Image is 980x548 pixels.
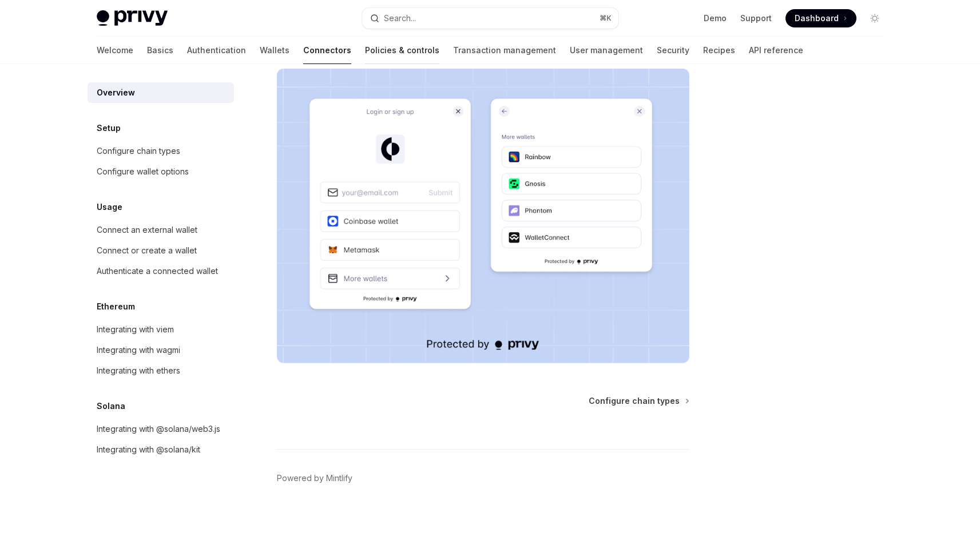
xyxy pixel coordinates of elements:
[97,121,121,135] h5: Setup
[97,10,168,26] img: light logo
[88,220,234,240] a: Connect an external wallet
[277,472,352,484] a: Powered by Mintlify
[97,443,200,456] div: Integrating with @solana/kit
[187,37,246,64] a: Authentication
[657,37,689,64] a: Security
[795,13,839,24] span: Dashboard
[88,419,234,439] a: Integrating with @solana/web3.js
[260,37,289,64] a: Wallets
[589,395,680,407] span: Configure chain types
[88,340,234,360] a: Integrating with wagmi
[365,37,439,64] a: Policies & controls
[703,37,735,64] a: Recipes
[749,37,803,64] a: API reference
[384,11,416,25] div: Search...
[277,69,689,363] img: Connectors3
[97,144,180,158] div: Configure chain types
[97,165,189,178] div: Configure wallet options
[88,319,234,340] a: Integrating with viem
[704,13,727,24] a: Demo
[600,14,612,23] span: ⌘ K
[362,8,618,29] button: Search...⌘K
[88,82,234,103] a: Overview
[97,343,180,357] div: Integrating with wagmi
[97,364,180,378] div: Integrating with ethers
[147,37,173,64] a: Basics
[570,37,643,64] a: User management
[589,395,688,407] a: Configure chain types
[97,323,174,336] div: Integrating with viem
[97,37,133,64] a: Welcome
[97,223,197,237] div: Connect an external wallet
[88,240,234,261] a: Connect or create a wallet
[866,9,884,27] button: Toggle dark mode
[88,141,234,161] a: Configure chain types
[97,86,135,100] div: Overview
[97,399,125,413] h5: Solana
[97,422,220,436] div: Integrating with @solana/web3.js
[88,261,234,281] a: Authenticate a connected wallet
[303,37,351,64] a: Connectors
[97,200,122,214] h5: Usage
[453,37,556,64] a: Transaction management
[97,244,197,257] div: Connect or create a wallet
[88,439,234,460] a: Integrating with @solana/kit
[740,13,772,24] a: Support
[97,264,218,278] div: Authenticate a connected wallet
[88,161,234,182] a: Configure wallet options
[97,300,135,313] h5: Ethereum
[88,360,234,381] a: Integrating with ethers
[785,9,856,27] a: Dashboard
